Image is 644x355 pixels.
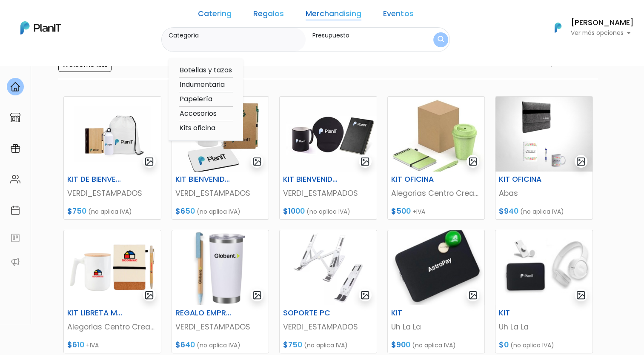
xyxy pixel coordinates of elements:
img: thumb_WhatsApp_Image_2023-06-26_at_13.21.17.jpeg [280,97,377,172]
img: gallery-light [144,290,154,300]
img: home-e721727adea9d79c4d83392d1f703f7f8bce08238fde08b1acbfd93340b81755.svg [10,82,20,92]
p: Alegorias Centro Creativo [67,321,157,332]
h6: KIT OFICINA [386,175,453,184]
p: VERDI_ESTAMPADOS [283,321,373,332]
h6: KIT BIENVENIDA 3 [278,175,345,184]
option: Kits oficina [179,123,233,134]
span: (no aplica IVA) [520,207,564,216]
span: $750 [67,206,86,216]
a: Eventos [383,10,413,20]
img: PlanIt Logo [20,21,61,34]
h6: KIT LIBRETA MILK [62,309,129,318]
span: (no aplica IVA) [88,207,132,216]
p: VERDI_ESTAMPADOS [67,188,157,199]
a: gallery-light KIT LIBRETA MILK Alegorias Centro Creativo $610 +IVA [63,230,161,353]
span: (no aplica IVA) [197,207,240,216]
a: gallery-light KIT BIENVENIDA 3 VERDI_ESTAMPADOS $1000 (no aplica IVA) [279,96,377,220]
a: gallery-light KIT Uh La La $0 (no aplica IVA) [495,230,593,353]
img: thumb_WhatsApp_Image_2023-08-22_at_16-PhotoRoom.png [495,97,592,172]
img: gallery-light [144,157,154,166]
h6: KIT BIENVENIDA 1 [170,175,237,184]
h6: REGALO EMPRESARIAL [170,309,237,318]
img: thumb_WhatsApp_Image_2023-06-22_at_09.18.32.jpg [64,97,161,172]
img: gallery-light [468,290,478,300]
img: gallery-light [252,290,262,300]
img: people-662611757002400ad9ed0e3c099ab2801c6687ba6c219adb57efc949bc21e19d.svg [10,174,20,184]
img: thumb_Captura_de_pantalla_2023-08-30_173520-PhotoRoom.png [64,230,161,305]
a: gallery-light KIT OFICINA Abas $940 (no aplica IVA) [495,96,593,220]
img: gallery-light [360,157,370,166]
span: +IVA [412,207,425,216]
option: Accesorios [179,109,233,119]
a: Catering [198,10,232,20]
a: gallery-light KIT OFICINA Alegorias Centro Creativo $500 +IVA [387,96,485,220]
p: VERDI_ESTAMPADOS [175,321,266,332]
option: Indumentaria [179,80,233,90]
span: (no aplica IVA) [304,341,348,349]
img: thumb_Captura_de_pantalla_2024-09-02_120042.png [172,230,269,305]
span: $900 [391,340,410,350]
span: $750 [283,340,302,350]
img: calendar-87d922413cdce8b2cf7b7f5f62616a5cf9e4887200fb71536465627b3292af00.svg [10,205,20,215]
span: $650 [175,206,195,216]
img: gallery-light [576,157,586,166]
img: partners-52edf745621dab592f3b2c58e3bca9d71375a7ef29c3b500c9f145b62cc070d4.svg [10,257,20,267]
img: thumb_D7057CA4-065F-4FFA-9953-8CF3C5543922.jpeg [495,230,592,305]
h6: KIT DE BIENVENIDA [62,175,129,184]
img: thumb_Dise%C3%B1o_sin_t%C3%ADtulo__7_.png [280,230,377,305]
span: $1000 [283,206,305,216]
a: gallery-light SOPORTE PC VERDI_ESTAMPADOS $750 (no aplica IVA) [279,230,377,353]
p: Uh La La [499,321,589,332]
option: Botellas y tazas [179,65,233,76]
a: gallery-light KIT BIENVENIDA 1 VERDI_ESTAMPADOS $650 (no aplica IVA) [172,96,269,220]
img: gallery-light [576,290,586,300]
label: Presupuesto [312,31,418,40]
p: Uh La La [391,321,481,332]
label: Categoría [169,31,302,40]
a: Merchandising [306,10,361,20]
img: thumb_Captura_de_pantalla_2023-08-09_160309.jpg [388,97,485,172]
button: PlanIt Logo [PERSON_NAME] Ver más opciones [544,17,634,39]
span: +IVA [86,341,99,349]
a: Regalos [253,10,284,20]
img: gallery-light [360,290,370,300]
img: gallery-light [468,157,478,166]
option: Papelería [179,94,233,105]
div: ¿Necesitás ayuda? [44,8,123,25]
img: search_button-432b6d5273f82d61273b3651a40e1bd1b912527efae98b1b7a1b2c0702e16a8d.svg [438,36,444,44]
a: gallery-light REGALO EMPRESARIAL VERDI_ESTAMPADOS $640 (no aplica IVA) [172,230,269,353]
span: $640 [175,340,195,350]
h6: KIT [386,309,453,318]
span: (no aplica IVA) [412,341,456,349]
span: $940 [499,206,518,216]
p: Abas [499,188,589,199]
a: gallery-light KIT Uh La La $900 (no aplica IVA) [387,230,485,353]
img: campaigns-02234683943229c281be62815700db0a1741e53638e28bf9629b52c665b00959.svg [10,143,20,154]
img: gallery-light [252,157,262,166]
h6: [PERSON_NAME] [571,19,634,27]
span: $610 [67,340,84,350]
span: $500 [391,206,411,216]
p: VERDI_ESTAMPADOS [283,188,373,199]
p: VERDI_ESTAMPADOS [175,188,266,199]
span: (no aplica IVA) [197,341,240,349]
img: thumb_81529ADB-1624-47F8-9752-5138FFCED5D6.jpeg [388,230,485,305]
h6: SOPORTE PC [278,309,345,318]
h6: KIT [494,309,561,318]
span: (no aplica IVA) [510,341,554,349]
span: (no aplica IVA) [306,207,350,216]
img: PlanIt Logo [549,18,567,37]
p: Ver más opciones [571,30,634,36]
a: gallery-light KIT DE BIENVENIDA VERDI_ESTAMPADOS $750 (no aplica IVA) [63,96,161,220]
img: feedback-78b5a0c8f98aac82b08bfc38622c3050aee476f2c9584af64705fc4e61158814.svg [10,233,20,243]
img: marketplace-4ceaa7011d94191e9ded77b95e3339b90024bf715f7c57f8cf31f2d8c509eaba.svg [10,112,20,123]
span: $0 [499,340,509,350]
h6: KIT OFICINA [494,175,561,184]
p: Alegorias Centro Creativo [391,188,481,199]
